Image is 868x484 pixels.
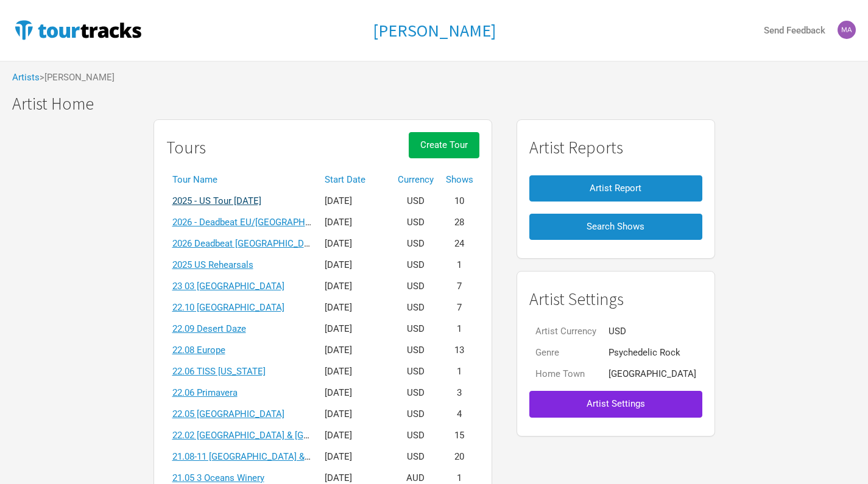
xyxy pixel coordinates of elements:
[319,425,392,446] td: [DATE]
[172,259,253,270] a: 2025 US Rehearsals
[172,345,225,356] a: 22.08 Europe
[529,321,602,342] td: Artist Currency
[440,446,479,468] td: 20
[587,398,645,409] span: Artist Settings
[319,340,392,361] td: [DATE]
[392,340,440,361] td: USD
[529,363,602,385] td: Home Town
[373,19,496,41] h1: [PERSON_NAME]
[440,404,479,425] td: 4
[602,342,702,363] td: Psychedelic Rock
[440,254,479,276] td: 1
[319,233,392,254] td: [DATE]
[440,425,479,446] td: 15
[172,366,266,377] a: 22.06 TISS [US_STATE]
[319,212,392,233] td: [DATE]
[587,221,644,232] span: Search Shows
[319,297,392,318] td: [DATE]
[440,318,479,340] td: 1
[590,183,641,194] span: Artist Report
[440,361,479,382] td: 1
[319,276,392,297] td: [DATE]
[529,175,702,202] button: Artist Report
[440,382,479,404] td: 3
[529,385,702,423] a: Artist Settings
[172,195,261,206] a: 2025 - US Tour [DATE]
[392,318,440,340] td: USD
[392,254,440,276] td: USD
[392,382,440,404] td: USD
[440,212,479,233] td: 28
[319,254,392,276] td: [DATE]
[172,430,383,441] a: 22.02 [GEOGRAPHIC_DATA] & [GEOGRAPHIC_DATA]
[440,191,479,212] td: 10
[440,276,479,297] td: 7
[529,169,702,208] a: Artist Report
[602,363,702,385] td: [GEOGRAPHIC_DATA]
[392,233,440,254] td: USD
[529,214,702,240] button: Search Shows
[319,169,392,191] th: Start Date
[440,340,479,361] td: 13
[12,72,40,83] a: Artists
[319,191,392,212] td: [DATE]
[440,233,479,254] td: 24
[409,132,479,169] a: Create Tour
[392,276,440,297] td: USD
[440,169,479,191] th: Shows
[764,25,825,36] strong: Send Feedback
[172,323,246,334] a: 22.09 Desert Daze
[172,451,395,462] a: 21.08-11 [GEOGRAPHIC_DATA] & [GEOGRAPHIC_DATA]
[392,191,440,212] td: USD
[392,446,440,468] td: USD
[319,382,392,404] td: [DATE]
[409,132,479,158] button: Create Tour
[172,387,238,398] a: 22.06 Primavera
[40,73,115,82] span: > [PERSON_NAME]
[12,18,144,42] img: TourTracks
[529,208,702,246] a: Search Shows
[602,321,702,342] td: USD
[172,472,264,483] a: 21.05 3 Oceans Winery
[12,94,868,113] h1: Artist Home
[166,138,206,157] h1: Tours
[172,238,457,249] a: 2026 Deadbeat [GEOGRAPHIC_DATA] & [GEOGRAPHIC_DATA] Summer
[319,318,392,340] td: [DATE]
[529,290,702,309] h1: Artist Settings
[392,212,440,233] td: USD
[392,361,440,382] td: USD
[420,139,468,150] span: Create Tour
[172,281,284,292] a: 23 03 [GEOGRAPHIC_DATA]
[529,342,602,363] td: Genre
[392,404,440,425] td: USD
[172,217,373,228] a: 2026 - Deadbeat EU/[GEOGRAPHIC_DATA] [DATE]
[392,425,440,446] td: USD
[373,21,496,40] a: [PERSON_NAME]
[392,297,440,318] td: USD
[166,169,319,191] th: Tour Name
[838,21,856,39] img: mattchequer
[319,446,392,468] td: [DATE]
[319,404,392,425] td: [DATE]
[319,361,392,382] td: [DATE]
[392,169,440,191] th: Currency
[529,138,702,157] h1: Artist Reports
[440,297,479,318] td: 7
[172,409,284,419] a: 22.05 [GEOGRAPHIC_DATA]
[172,302,284,313] a: 22.10 [GEOGRAPHIC_DATA]
[529,391,702,417] button: Artist Settings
